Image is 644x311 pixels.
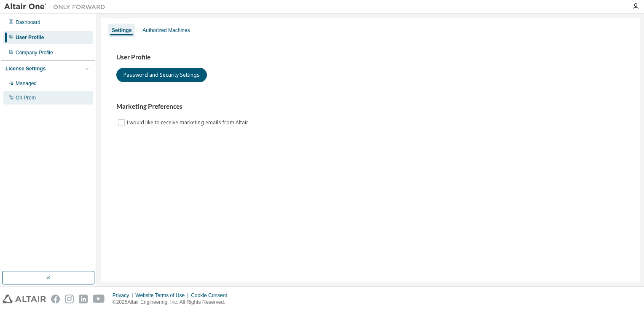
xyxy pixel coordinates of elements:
div: Website Terms of Use [135,292,191,299]
div: Company Profile [16,49,53,56]
img: linkedin.svg [79,295,88,303]
label: I would like to receive marketing emails from Altair [126,118,250,128]
img: facebook.svg [51,295,60,303]
h3: Marketing Preferences [116,102,625,111]
div: User Profile [16,34,44,41]
div: Cookie Consent [191,292,232,299]
div: Settings [112,27,131,34]
img: instagram.svg [65,295,74,303]
div: Authorized Machines [142,27,190,34]
div: Managed [16,80,37,87]
div: Privacy [113,292,135,299]
div: Dashboard [16,19,40,26]
div: On Prem [16,94,36,101]
img: youtube.svg [93,295,105,303]
div: License Settings [5,65,46,72]
h3: User Profile [116,53,625,62]
button: Password and Security Settings [116,68,207,82]
img: altair_logo.svg [3,295,46,303]
p: © 2025 Altair Engineering, Inc. All Rights Reserved. [113,299,232,306]
img: Altair One [4,3,110,11]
